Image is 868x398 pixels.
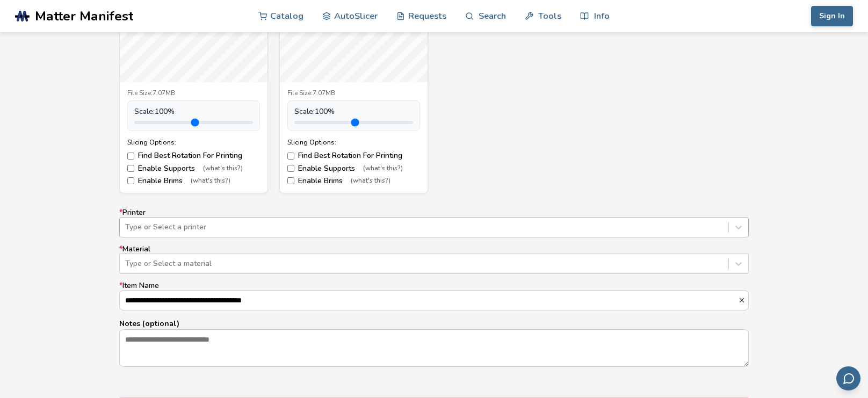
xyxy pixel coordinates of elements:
[119,208,749,237] label: Printer
[811,6,853,26] button: Sign In
[127,151,260,160] label: Find Best Rotation For Printing
[287,177,420,185] label: Enable Brims
[127,177,260,185] label: Enable Brims
[287,139,420,146] div: Slicing Options:
[127,153,134,160] input: Find Best Rotation For Printing
[191,177,230,185] span: (what's this?)
[127,139,260,146] div: Slicing Options:
[738,296,748,304] button: *Item Name
[836,366,860,390] button: Send feedback via email
[119,245,749,274] label: Material
[203,165,243,172] span: (what's this?)
[363,165,403,172] span: (what's this?)
[127,165,134,172] input: Enable Supports(what's this?)
[127,90,260,97] div: File Size: 7.07MB
[287,151,420,160] label: Find Best Rotation For Printing
[125,259,127,268] input: *MaterialType or Select a material
[134,107,175,116] span: Scale: 100 %
[127,177,134,184] input: Enable Brims(what's this?)
[119,281,749,310] label: Item Name
[127,164,260,173] label: Enable Supports
[287,90,420,97] div: File Size: 7.07MB
[119,318,749,329] p: Notes (optional)
[120,291,738,310] input: *Item Name
[287,153,294,160] input: Find Best Rotation For Printing
[287,164,420,173] label: Enable Supports
[125,223,127,231] input: *PrinterType or Select a printer
[294,107,335,116] span: Scale: 100 %
[35,9,133,24] span: Matter Manifest
[287,165,294,172] input: Enable Supports(what's this?)
[120,330,748,366] textarea: Notes (optional)
[351,177,390,185] span: (what's this?)
[287,177,294,184] input: Enable Brims(what's this?)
